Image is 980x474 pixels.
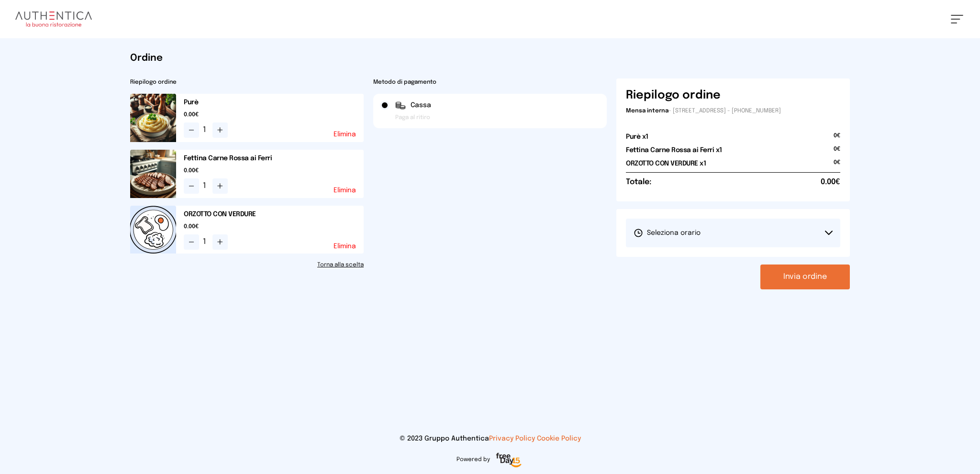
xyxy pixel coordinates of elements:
span: Seleziona orario [634,228,701,238]
h2: ORZOTTO CON VERDURE [184,209,364,219]
button: Seleziona orario [626,219,840,247]
h6: Riepilogo ordine [626,88,721,103]
button: Elimina [334,131,356,138]
p: © 2023 Gruppo Authentica [15,434,965,443]
h2: Riepilogo ordine [130,78,364,86]
span: 0€ [834,145,840,159]
span: 0.00€ [184,223,364,231]
span: Paga al ritiro [395,114,430,121]
a: Cookie Policy [537,435,581,442]
span: 0.00€ [184,111,364,119]
span: Powered by [457,456,490,463]
h2: Purè [184,98,364,107]
span: 0.00€ [184,167,364,175]
span: 0€ [834,132,840,145]
h2: Metodo di pagamento [373,78,607,86]
span: 1 [203,180,209,192]
h2: ORZOTTO CON VERDURE x1 [626,159,706,168]
button: Invia ordine [760,265,850,289]
span: 1 [203,236,209,248]
button: Elimina [334,243,356,250]
span: Cassa [411,100,431,110]
img: logo-freeday.3e08031.png [494,451,524,470]
h2: Fettina Carne Rossa ai Ferri x1 [626,145,722,155]
span: 0€ [834,159,840,172]
a: Privacy Policy [489,435,535,442]
button: Elimina [334,187,356,194]
h2: Purè x1 [626,132,648,142]
img: placeholder-product.5564ca1.png [130,206,176,254]
h1: Ordine [130,52,850,65]
h6: Totale: [626,176,651,188]
img: media [130,150,176,198]
span: Mensa interna [626,108,668,114]
img: logo.8f33a47.png [15,11,92,27]
a: Torna alla scelta [130,261,364,269]
p: - [STREET_ADDRESS] - [PHONE_NUMBER] [626,107,840,115]
img: media [130,94,176,142]
h2: Fettina Carne Rossa ai Ferri [184,154,364,163]
span: 1 [203,124,209,136]
span: 0.00€ [821,176,840,188]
